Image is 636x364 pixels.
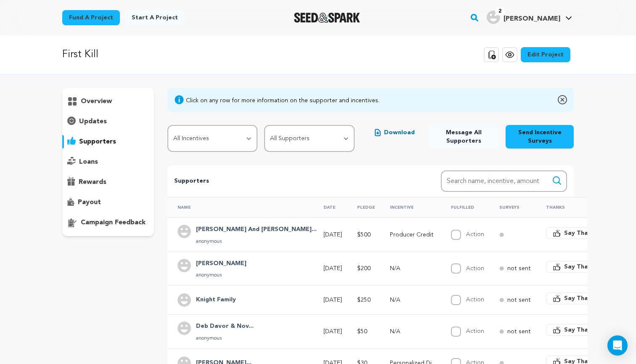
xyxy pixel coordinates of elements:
span: Say Thanks [564,326,598,334]
img: Seed&Spark Logo Dark Mode [294,13,360,23]
p: loans [79,157,98,167]
th: Date [313,197,347,218]
p: N/A [390,327,436,336]
h4: Sara And Howard Fleming [196,225,317,235]
p: overview [81,96,112,106]
p: payout [78,197,101,207]
p: Producer Credit [390,231,436,239]
button: Say Thanks [546,324,605,336]
p: not sent [507,264,531,273]
p: [DATE] [323,264,342,273]
div: Click on any row for more information on the supporter and incentives. [186,96,379,105]
button: campaign feedback [62,216,154,229]
th: Pledge [347,197,380,218]
img: user.png [178,225,191,238]
th: Name [167,197,313,218]
p: anonymous [196,272,246,279]
button: loans [62,155,154,169]
h4: Deb Davor & Novosel [196,321,254,332]
img: user.png [178,259,191,272]
button: Say Thanks [546,227,605,239]
th: Incentive [380,197,441,218]
p: [DATE] [323,327,342,336]
button: payout [62,196,154,209]
p: N/A [390,296,436,304]
a: Start a project [125,10,185,25]
a: Seed&Spark Homepage [294,13,360,23]
button: supporters [62,135,154,149]
h4: Andrew Fleming [196,259,246,269]
p: supporters [79,137,116,147]
span: Fleming F.'s Profile [485,9,574,27]
span: $50 [357,329,367,335]
p: N/A [390,264,436,273]
a: Fleming F.'s Profile [485,9,574,24]
th: Surveys [489,197,536,218]
span: 2 [495,7,505,16]
span: Say Thanks [564,263,598,271]
p: campaign feedback [81,218,146,228]
div: Open Intercom Messenger [607,335,628,356]
button: updates [62,115,154,128]
p: rewards [79,177,106,187]
p: not sent [507,296,531,304]
label: Action [466,266,484,271]
label: Action [466,297,484,303]
a: Edit Project [521,47,570,62]
span: Download [384,128,415,137]
img: user.png [178,293,191,307]
p: anonymous [196,335,254,342]
button: overview [62,95,154,108]
label: Action [466,328,484,334]
p: anonymous [196,238,317,245]
a: Fund a project [62,10,120,25]
img: user.png [487,11,500,24]
th: Fulfilled [441,197,489,218]
p: [DATE] [323,296,342,304]
span: $500 [357,232,371,238]
img: close-o.svg [558,95,567,105]
p: First Kill [62,47,98,62]
span: $250 [357,297,371,303]
button: Say Thanks [546,261,605,273]
img: user.png [178,321,191,335]
div: Fleming F.'s Profile [487,11,560,24]
p: Supporters [174,176,414,186]
button: Send Incentive Surveys [506,125,574,149]
button: Download [368,125,421,140]
input: Search name, incentive, amount [441,170,567,192]
h4: Knight Family [196,295,236,305]
button: Message All Supporters [428,125,499,149]
button: Say Thanks [546,292,605,304]
span: [PERSON_NAME] [503,16,560,22]
span: Message All Supporters [435,128,492,145]
span: Say Thanks [564,229,598,237]
th: Thanks [536,197,610,218]
p: updates [79,117,107,127]
button: rewards [62,175,154,189]
p: not sent [507,327,531,336]
p: [DATE] [323,231,342,239]
span: Say Thanks [564,294,598,303]
label: Action [466,231,484,237]
span: $200 [357,266,371,271]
